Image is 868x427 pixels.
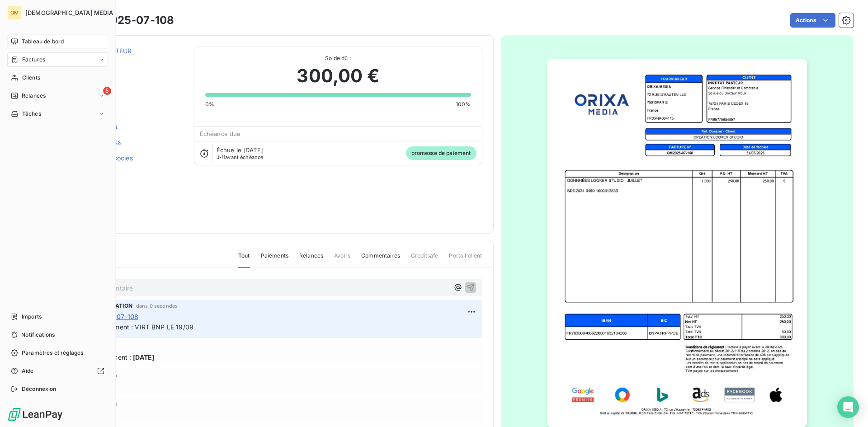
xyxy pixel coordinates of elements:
[790,13,835,28] button: Actions
[361,252,400,267] span: Commentaires
[217,154,226,160] span: J-11
[547,59,807,427] img: invoice_thumbnail
[205,54,471,62] span: Solde dû :
[103,87,111,95] span: 5
[217,155,264,160] span: avant échéance
[21,331,55,339] span: Notifications
[299,252,323,267] span: Relances
[133,352,154,362] span: [DATE]
[22,38,64,46] span: Tableau de bord
[22,56,45,64] span: Factures
[449,252,482,267] span: Portail client
[60,323,193,331] span: Promesse de paiement : VIRT BNP LE 19/09
[334,252,350,267] span: Avoirs
[85,12,174,28] h3: OM2025-07-108
[22,110,41,118] span: Tâches
[71,57,183,65] span: 411IPA
[22,385,57,393] span: Déconnexion
[205,100,214,108] span: 0%
[406,146,476,160] span: promesse de paiement
[238,252,250,268] span: Tout
[7,5,22,20] div: OM
[261,252,288,267] span: Paiements
[7,407,63,422] img: Logo LeanPay
[7,364,108,378] a: Aide
[22,74,40,82] span: Clients
[456,100,471,108] span: 100%
[297,62,379,89] span: 300,00 €
[22,349,83,357] span: Paramètres et réglages
[217,146,263,154] span: Échue le [DATE]
[411,252,439,267] span: Creditsafe
[200,130,241,137] span: Échéance due
[22,92,46,100] span: Relances
[136,303,178,309] span: dans 0 secondes
[22,313,42,321] span: Imports
[837,396,859,418] div: Open Intercom Messenger
[22,367,34,375] span: Aide
[25,9,113,16] span: [DEMOGRAPHIC_DATA] MEDIA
